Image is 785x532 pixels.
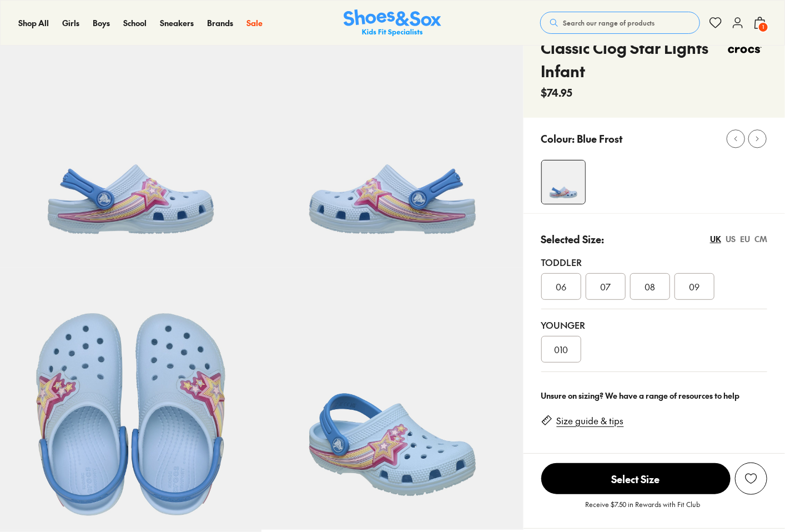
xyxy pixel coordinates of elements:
[740,233,750,245] div: EU
[557,415,624,427] a: Size guide & tips
[541,390,767,401] div: Unsure on sizing? We have a range of resources to help
[62,17,79,29] a: Girls
[753,11,767,35] button: 1
[600,280,611,293] span: 07
[93,17,110,28] span: Boys
[123,17,147,28] span: School
[645,280,655,293] span: 08
[540,12,700,34] button: Search our range of products
[160,17,194,29] a: Sneakers
[541,36,723,83] h4: Classic Clog Star Lights Infant
[554,343,568,356] span: 010
[246,17,263,28] span: Sale
[207,17,233,29] a: Brands
[541,463,731,494] span: Select Size
[93,17,110,29] a: Boys
[261,268,523,529] img: 7-553277_1
[541,85,573,100] span: $74.95
[541,255,767,269] div: Toddler
[758,22,769,33] span: 1
[207,17,233,28] span: Brands
[246,17,263,29] a: Sale
[577,131,623,146] p: Blue Frost
[261,6,523,268] img: 5-553275_1
[726,233,736,245] div: US
[160,17,194,28] span: Sneakers
[541,232,605,247] p: Selected Size:
[556,280,566,293] span: 06
[123,17,147,29] a: School
[344,9,441,37] img: SNS_Logo_Responsive.svg
[541,131,575,146] p: Colour:
[62,17,79,28] span: Girls
[541,463,731,495] button: Select Size
[710,233,721,245] div: UK
[541,318,767,332] div: Younger
[18,17,49,28] span: Shop All
[754,233,767,245] div: CM
[542,160,585,204] img: 4-553274_1
[586,499,701,519] p: Receive $7.50 in Rewards with Fit Club
[563,18,655,28] span: Search our range of products
[689,280,700,293] span: 09
[722,36,767,64] img: Vendor logo
[735,463,767,495] button: Add to Wishlist
[344,9,441,37] a: Shoes & Sox
[18,17,49,29] a: Shop All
